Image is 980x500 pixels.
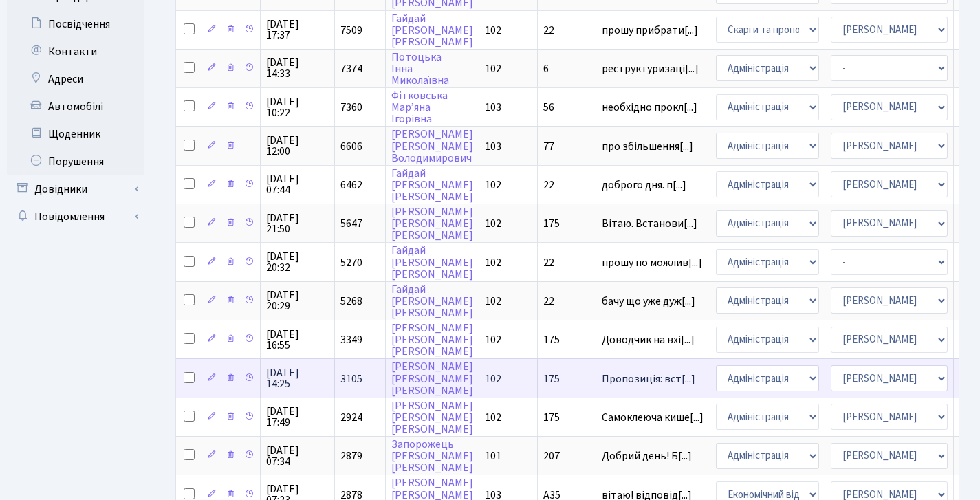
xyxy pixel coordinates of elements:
span: Вітаю. Встанови[...] [602,216,697,231]
a: Гайдай[PERSON_NAME][PERSON_NAME] [391,166,473,204]
a: Посвідчення [7,10,144,38]
span: 22 [543,177,554,193]
a: Повідомлення [7,203,144,230]
span: 3105 [340,371,362,387]
span: [DATE] 07:34 [266,445,329,467]
a: Контакти [7,38,144,65]
span: 175 [543,410,560,425]
span: необхідно прокл[...] [602,100,697,115]
span: [DATE] 12:00 [266,135,329,157]
a: Гайдай[PERSON_NAME][PERSON_NAME] [391,282,473,320]
span: Доводчик на вхі[...] [602,332,695,347]
span: 5647 [340,216,362,231]
span: 102 [485,23,501,38]
span: Добрий день! Б[...] [602,448,692,464]
span: 207 [543,448,560,464]
span: 7509 [340,23,362,38]
span: 7360 [340,100,362,115]
span: 102 [485,332,501,347]
a: [PERSON_NAME][PERSON_NAME]Володимирович [391,127,473,166]
span: [DATE] 14:25 [266,367,329,389]
a: Автомобілі [7,93,144,120]
span: реструктуризаці[...] [602,61,699,76]
span: 22 [543,255,554,270]
span: 102 [485,410,501,425]
span: 102 [485,61,501,76]
a: Щоденник [7,120,144,148]
span: 101 [485,448,501,464]
span: доброго дня. п[...] [602,177,686,193]
span: 175 [543,332,560,347]
span: 22 [543,23,554,38]
a: Довідники [7,175,144,203]
span: [DATE] 17:37 [266,19,329,41]
span: про збільшення[...] [602,139,693,154]
a: ФітковськаМар’янаІгорівна [391,88,448,127]
a: [PERSON_NAME][PERSON_NAME][PERSON_NAME] [391,320,473,359]
span: [DATE] 10:22 [266,96,329,118]
span: [DATE] 20:32 [266,251,329,273]
span: 2879 [340,448,362,464]
span: 6606 [340,139,362,154]
span: Пропозиція: вст[...] [602,371,695,387]
span: 5270 [340,255,362,270]
span: 22 [543,294,554,309]
span: 5268 [340,294,362,309]
a: Гайдай[PERSON_NAME][PERSON_NAME] [391,11,473,50]
a: ПотоцькаІннаМиколаївна [391,50,449,88]
span: 175 [543,216,560,231]
a: [PERSON_NAME][PERSON_NAME][PERSON_NAME] [391,204,473,243]
span: прошу по можлив[...] [602,255,702,270]
span: 77 [543,139,554,154]
span: 3349 [340,332,362,347]
span: 102 [485,371,501,387]
span: 102 [485,255,501,270]
span: 103 [485,100,501,115]
span: [DATE] 14:33 [266,57,329,79]
span: бачу що уже дуж[...] [602,294,695,309]
a: Порушення [7,148,144,175]
a: [PERSON_NAME][PERSON_NAME][PERSON_NAME] [391,398,473,437]
span: 56 [543,100,554,115]
span: 6 [543,61,549,76]
span: [DATE] 17:49 [266,406,329,428]
a: Гайдай[PERSON_NAME][PERSON_NAME] [391,243,473,282]
span: [DATE] 07:44 [266,173,329,195]
span: [DATE] 20:29 [266,290,329,312]
span: 6462 [340,177,362,193]
span: 2924 [340,410,362,425]
a: Запорожець[PERSON_NAME][PERSON_NAME] [391,437,473,475]
span: прошу прибрати[...] [602,23,698,38]
span: Самоклеюча кише[...] [602,410,704,425]
a: [PERSON_NAME][PERSON_NAME][PERSON_NAME] [391,360,473,398]
span: 103 [485,139,501,154]
span: 102 [485,294,501,309]
span: [DATE] 21:50 [266,213,329,235]
span: 7374 [340,61,362,76]
span: 175 [543,371,560,387]
span: 102 [485,216,501,231]
a: Адреси [7,65,144,93]
span: [DATE] 16:55 [266,329,329,351]
span: 102 [485,177,501,193]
